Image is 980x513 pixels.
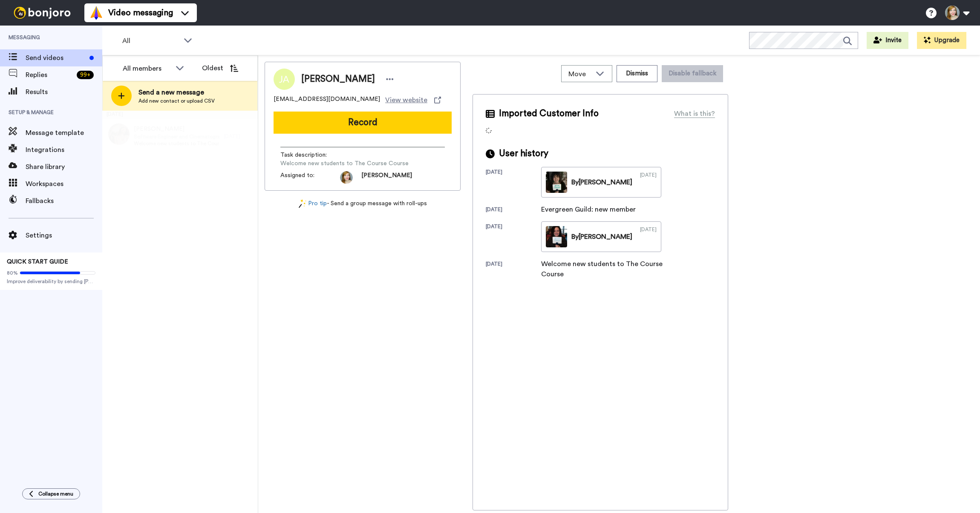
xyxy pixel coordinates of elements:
[571,177,632,187] div: By [PERSON_NAME]
[499,147,548,160] span: User history
[486,206,541,215] div: [DATE]
[274,112,452,134] button: Record
[640,226,657,247] div: [DATE]
[546,226,567,247] img: c560cb9d-7946-411c-b25f-9b7153465eef-thumb.jpg
[568,69,591,79] span: Move
[917,32,966,49] button: Upgrade
[7,259,68,265] span: QUICK START GUIDE
[102,111,258,119] div: [DATE]
[7,269,18,276] span: 80%
[499,107,599,120] span: Imported Customer Info
[26,53,86,63] span: Send videos
[541,167,661,198] a: By[PERSON_NAME][DATE]
[867,32,908,49] button: Invite
[280,159,409,168] span: Welcome new students to The Course Course
[122,36,179,46] span: All
[38,490,73,497] span: Collapse menu
[617,65,657,82] button: Dismiss
[134,125,219,133] span: [PERSON_NAME]
[26,162,102,172] span: Share library
[22,488,80,499] button: Collapse menu
[108,7,173,19] span: Video messaging
[640,172,657,193] div: [DATE]
[26,230,102,241] span: Settings
[138,87,215,97] span: Send a new message
[541,204,636,215] div: Evergreen Guild: new member
[546,172,567,193] img: 1172d82c-3ce4-40c2-8351-b96591fcbb6c-thumb.jpg
[26,128,102,138] span: Message template
[26,87,102,97] span: Results
[486,169,541,198] div: [DATE]
[26,145,102,155] span: Integrations
[26,196,102,206] span: Fallbacks
[486,261,541,279] div: [DATE]
[108,123,130,145] img: f8e738ff-63c3-40ca-9552-9ecc98feeda5.jpg
[299,199,327,208] a: Pro tip
[138,97,215,104] span: Add new contact or upload CSV
[541,221,661,252] a: By[PERSON_NAME][DATE]
[26,179,102,189] span: Workspaces
[10,7,74,19] img: bj-logo-header-white.svg
[123,63,171,74] div: All members
[486,223,541,252] div: [DATE]
[385,95,427,105] span: View website
[280,171,340,184] span: Assigned to:
[26,70,73,80] span: Replies
[541,259,677,279] div: Welcome new students to The Course Course
[301,73,375,86] span: [PERSON_NAME]
[571,232,632,242] div: By [PERSON_NAME]
[265,199,461,208] div: - Send a group message with roll-ups
[7,278,95,285] span: Improve deliverability by sending [PERSON_NAME]’s from your own email
[196,60,245,77] button: Oldest
[77,71,94,79] div: 99 +
[134,133,219,140] span: Software Engineer and Cinematographer
[280,151,340,159] span: Task description :
[89,6,103,20] img: vm-color.svg
[674,109,715,119] div: What is this?
[299,199,306,208] img: magic-wand.svg
[662,65,723,82] button: Disable fallback
[134,140,219,147] span: Welcome new students to The Course Course
[340,171,353,184] img: 9419fa03-e800-45ac-ac62-27193320b05d-1548010494.jpg
[361,171,412,184] span: [PERSON_NAME]
[274,95,380,105] span: [EMAIL_ADDRESS][DOMAIN_NAME]
[385,95,441,105] a: View website
[224,133,254,140] div: [DATE]
[274,69,295,90] img: Image of Jennifer Alexander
